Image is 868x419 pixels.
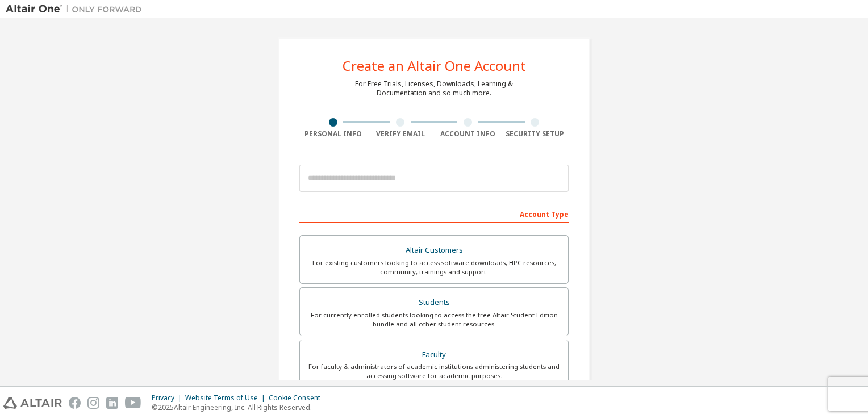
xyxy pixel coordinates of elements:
img: altair_logo.svg [3,397,62,409]
img: facebook.svg [69,397,81,409]
p: © 2025 Altair Engineering, Inc. All Rights Reserved. [152,403,327,412]
div: Privacy [152,393,185,403]
div: Account Type [299,204,569,223]
div: Create an Altair One Account [343,59,526,73]
div: Security Setup [502,129,569,139]
div: Students [307,295,561,311]
img: youtube.svg [125,397,141,409]
div: Faculty [307,347,561,363]
img: Altair One [6,3,148,15]
div: For existing customers looking to access software downloads, HPC resources, community, trainings ... [307,258,561,276]
div: For Free Trials, Licenses, Downloads, Learning & Documentation and so much more. [355,79,513,98]
div: Personal Info [299,129,367,139]
div: For currently enrolled students looking to access the free Altair Student Edition bundle and all ... [307,311,561,329]
div: Verify Email [367,129,435,139]
div: Altair Customers [307,242,561,258]
img: instagram.svg [87,397,99,409]
div: Account Info [434,129,502,139]
div: For faculty & administrators of academic institutions administering students and accessing softwa... [307,362,561,380]
img: linkedin.svg [106,397,118,409]
div: Website Terms of Use [185,393,269,403]
div: Cookie Consent [269,393,327,403]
